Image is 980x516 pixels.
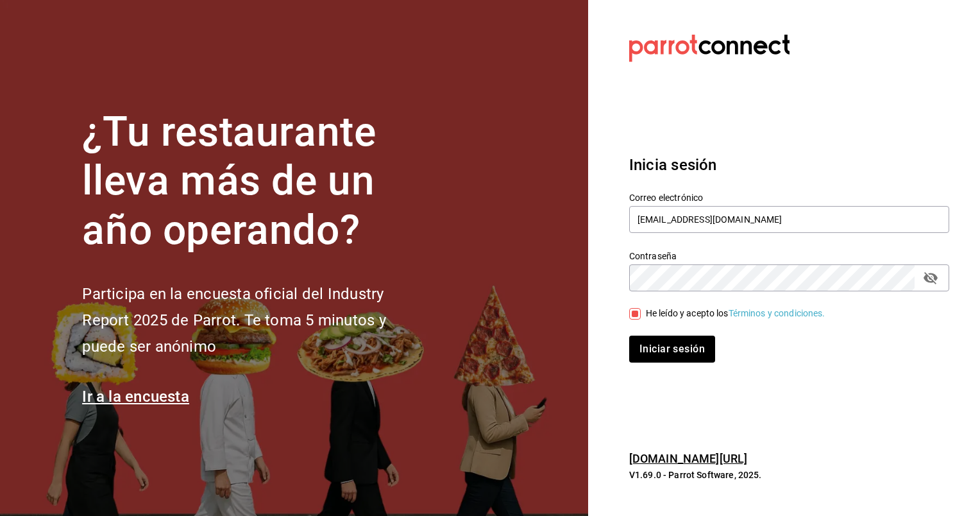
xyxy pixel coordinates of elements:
label: Correo electrónico [629,193,949,202]
h3: Inicia sesión [629,153,949,176]
h2: Participa en la encuesta oficial del Industry Report 2025 de Parrot. Te toma 5 minutos y puede se... [82,281,428,359]
h1: ¿Tu restaurante lleva más de un año operando? [82,108,428,255]
a: [DOMAIN_NAME][URL] [629,452,747,465]
p: V1.69.0 - Parrot Software, 2025. [629,469,949,481]
a: Términos y condiciones. [729,308,825,318]
button: Iniciar sesión [629,336,715,363]
input: Ingresa tu correo electrónico [629,206,949,233]
label: Contraseña [629,251,949,260]
a: Ir a la encuesta [82,388,189,406]
div: He leído y acepto los [646,307,825,320]
button: passwordField [920,267,942,289]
